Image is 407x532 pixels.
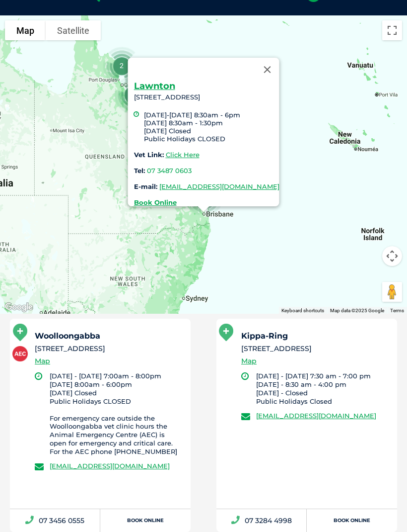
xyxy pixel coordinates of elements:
[35,332,182,340] h5: Woolloongabba
[134,198,177,206] a: Book Online
[99,43,144,89] div: 2
[256,412,376,420] a: [EMAIL_ADDRESS][DOMAIN_NAME]
[35,344,182,354] li: [STREET_ADDRESS]
[241,355,257,367] a: Map
[10,509,100,532] a: 07 3456 0555
[134,82,279,206] div: [STREET_ADDRESS]
[5,20,46,40] button: Show street map
[390,308,404,313] a: Terms
[216,509,307,532] a: 07 3284 4998
[50,462,170,470] a: [EMAIL_ADDRESS][DOMAIN_NAME]
[159,182,279,190] a: [EMAIL_ADDRESS][DOMAIN_NAME]
[307,509,397,532] a: Book Online
[256,58,279,82] button: Close
[281,307,324,314] button: Keyboard shortcuts
[382,246,402,266] button: Map camera controls
[166,151,200,159] a: Click Here
[35,355,50,367] a: Map
[330,308,384,313] span: Map data ©2025 Google
[50,372,182,456] li: [DATE] - [DATE] 7:00am - 8:00pm [DATE] 8:00am - 6:00pm [DATE] Closed Public Holidays CLOSED For e...
[134,182,157,190] strong: E-mail:
[241,344,388,354] li: [STREET_ADDRESS]
[241,332,388,340] h5: Kippa-Ring
[100,509,191,532] a: Book Online
[110,72,156,117] div: 5
[2,301,35,314] img: Google
[144,111,279,143] li: [DATE]-[DATE] 8:30am - 6pm [DATE] 8:30am - 1:30pm [DATE] Closed Public Holidays CLOSED
[134,167,145,175] strong: Tel:
[46,20,101,40] button: Show satellite imagery
[134,151,164,159] strong: Vet Link:
[256,372,388,406] li: [DATE] - [DATE] 7:30 am - 7:00 pm [DATE] - 8:30 am - 4:00 pm [DATE] - Closed Public Holidays Closed
[382,282,402,302] button: Drag Pegman onto the map to open Street View
[147,167,192,175] a: 07 3487 0603
[382,20,402,40] button: Toggle fullscreen view
[2,301,35,314] a: Click to see this area on Google Maps
[134,81,175,91] a: Lawnton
